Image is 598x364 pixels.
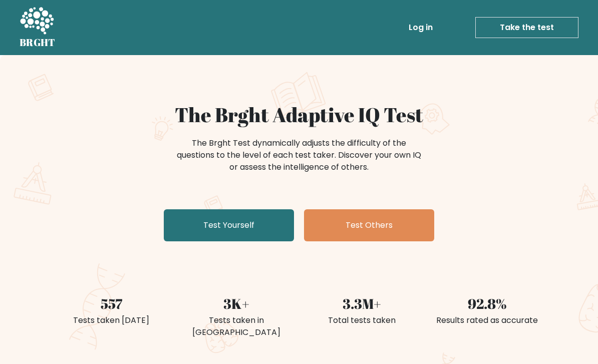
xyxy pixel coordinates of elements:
[430,314,543,326] div: Results rated as accurate
[20,37,56,49] h5: BRGHT
[430,293,543,314] div: 92.8%
[475,17,578,38] a: Take the test
[405,18,437,38] a: Log in
[174,137,424,173] div: The Brght Test dynamically adjusts the difficulty of the questions to the level of each test take...
[180,314,293,338] div: Tests taken in [GEOGRAPHIC_DATA]
[305,314,418,326] div: Total tests taken
[180,293,293,314] div: 3K+
[55,103,543,127] h1: The Brght Adaptive IQ Test
[305,293,418,314] div: 3.3M+
[55,314,168,326] div: Tests taken [DATE]
[304,209,434,241] a: Test Others
[20,4,56,51] a: BRGHT
[55,293,168,314] div: 557
[164,209,294,241] a: Test Yourself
